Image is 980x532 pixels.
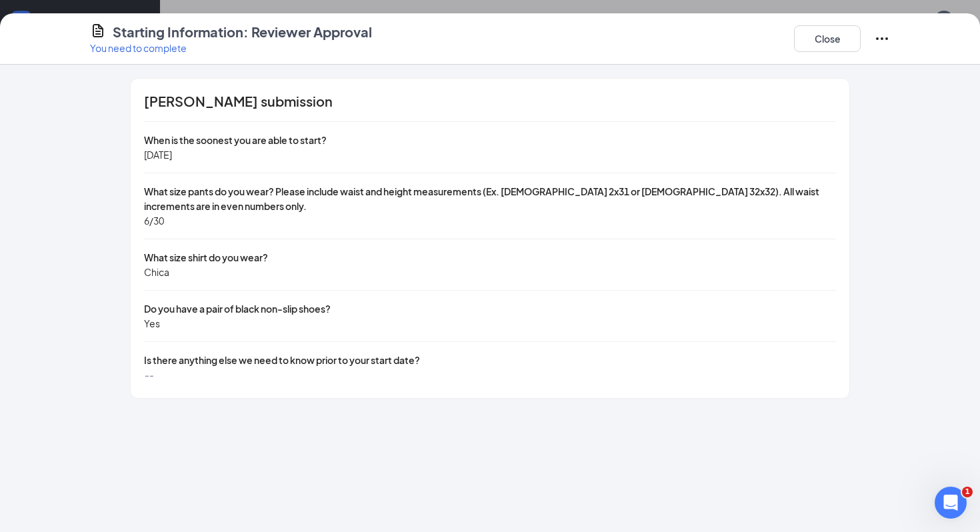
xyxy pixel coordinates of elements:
iframe: Intercom live chat [935,487,967,519]
span: Is there anything else we need to know prior to your start date? [144,354,420,366]
span: What size pants do you wear? Please include waist and height measurements (Ex. [DEMOGRAPHIC_DATA]... [144,185,819,212]
svg: Ellipses [874,31,890,47]
span: When is the soonest you are able to start? [144,134,327,146]
h4: Starting Information: Reviewer Approval [113,23,372,41]
svg: CustomFormIcon [90,23,106,39]
span: What size shirt do you wear? [144,251,268,263]
span: -- [144,369,153,381]
span: 6/30 [144,215,164,227]
p: You need to complete [90,41,372,55]
span: [DATE] [144,149,172,161]
span: 1 [962,487,973,497]
span: Chica [144,266,169,278]
button: Close [794,25,861,52]
span: [PERSON_NAME] submission [144,95,333,108]
span: Yes [144,317,160,329]
span: Do you have a pair of black non-slip shoes? [144,303,331,315]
